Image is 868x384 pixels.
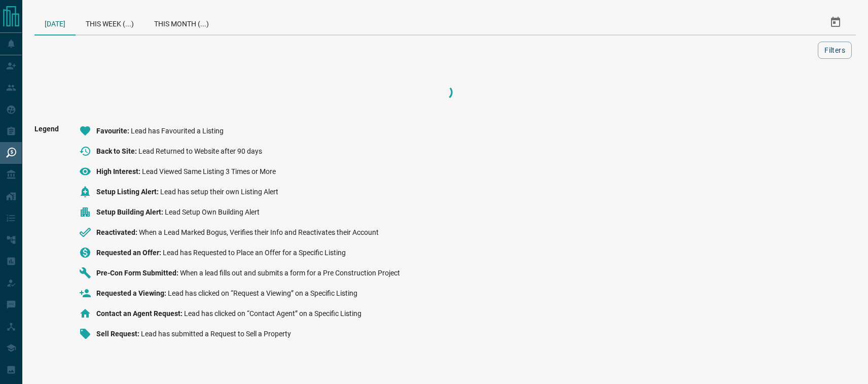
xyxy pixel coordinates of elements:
span: Requested an Offer [96,249,163,257]
span: Lead Returned to Website after 90 days [138,147,262,155]
span: Pre-Con Form Submitted [96,269,180,277]
span: Reactivated [96,228,139,236]
span: Lead has submitted a Request to Sell a Property [141,330,291,338]
span: Lead Viewed Same Listing 3 Times or More [142,167,276,176]
span: Lead has clicked on “Contact Agent” on a Specific Listing [184,309,361,318]
span: Favourite [96,127,131,135]
span: Back to Site [96,147,138,155]
span: When a lead fills out and submits a form for a Pre Construction Project [180,269,400,277]
span: Lead has Favourited a Listing [131,127,224,135]
button: Filters [818,42,852,59]
span: Lead has setup their own Listing Alert [160,188,278,196]
span: Lead has Requested to Place an Offer for a Specific Listing [163,249,346,257]
span: Lead Setup Own Building Alert [165,208,260,216]
span: Lead has clicked on “Request a Viewing” on a Specific Listing [168,289,357,297]
div: This Month (...) [144,10,219,34]
span: Sell Request [96,330,141,338]
span: Legend [34,125,59,348]
span: Requested a Viewing [96,289,168,297]
span: High Interest [96,167,142,176]
span: Setup Listing Alert [96,188,160,196]
div: Loading [394,82,496,102]
span: When a Lead Marked Bogus, Verifies their Info and Reactivates their Account [139,228,379,236]
span: Contact an Agent Request [96,309,184,318]
div: This Week (...) [76,10,144,34]
div: [DATE] [34,10,76,36]
button: Select Date Range [823,10,848,34]
span: Setup Building Alert [96,208,165,216]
